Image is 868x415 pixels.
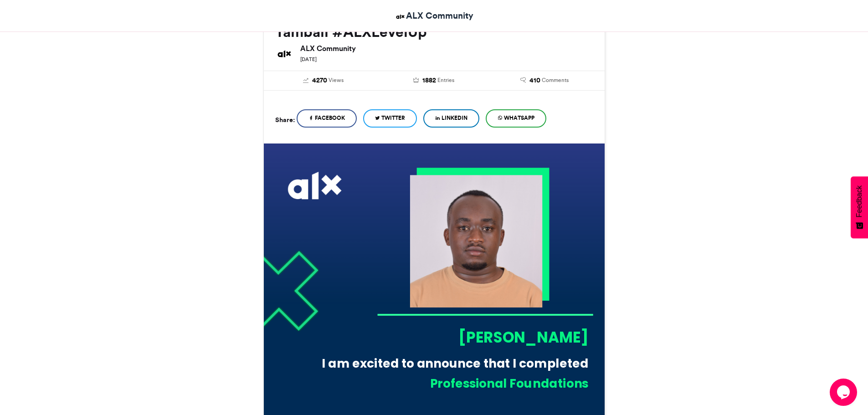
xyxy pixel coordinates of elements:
span: Entries [437,76,454,84]
span: Views [329,76,344,84]
span: LinkedIn [442,114,467,122]
a: LinkedIn [423,109,479,128]
img: 1754992706.301-b2dcae4267c1926e4edbba7f5065fdc4d8f11412.png [410,175,542,307]
span: 410 [529,76,540,86]
img: ALX Community [395,11,406,22]
a: 410 Comments [496,76,593,86]
span: 4270 [312,76,327,86]
h6: ALX Community [300,45,593,52]
small: [DATE] [300,56,317,62]
a: 1882 Entries [385,76,483,86]
h5: Share: [275,114,295,126]
h2: Tambali #ALXLevelUp [275,24,593,40]
button: Feedback - Show survey [851,176,868,238]
iframe: chat widget [830,379,859,406]
a: Facebook [297,109,357,128]
div: Professional Foundations [328,375,588,392]
span: Facebook [315,114,345,122]
span: Feedback [855,185,863,217]
div: I am excited to announce that I completed [313,355,588,372]
span: 1882 [422,76,436,86]
img: ALX Community [275,45,293,63]
span: Twitter [381,114,405,122]
span: Comments [542,76,569,84]
a: WhatsApp [486,109,546,128]
span: WhatsApp [504,114,534,122]
a: Twitter [363,109,417,128]
div: [PERSON_NAME] [377,327,588,348]
a: 4270 Views [275,76,372,86]
a: ALX Community [395,9,473,22]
